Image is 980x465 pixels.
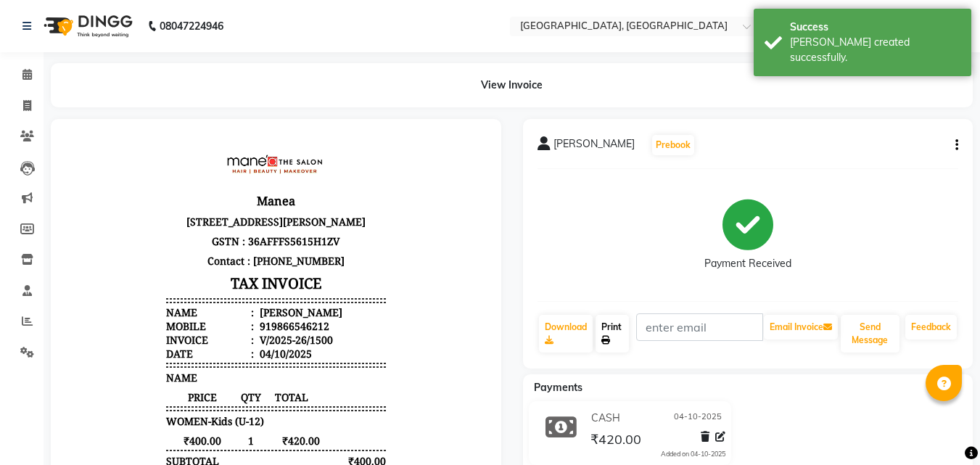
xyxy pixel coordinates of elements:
[263,337,321,351] div: ₹400.00
[263,321,321,334] div: ₹400.00
[704,256,791,271] div: Payment Received
[101,300,173,314] span: ₹400.00
[101,118,320,137] p: Contact : [PHONE_NUMBER]
[186,213,189,227] span: :
[101,172,189,186] div: Name
[101,78,320,98] p: [STREET_ADDRESS][PERSON_NAME]
[101,387,173,401] div: GRAND TOTAL
[101,354,155,368] div: ( )
[674,411,722,426] span: 04-10-2025
[101,186,189,199] div: Mobile
[790,35,960,65] div: Bill created successfully.
[101,98,320,118] p: GSTN : 36AFFFS5615H1ZV
[101,137,320,162] h3: TAX INVOICE
[186,199,189,213] span: :
[101,404,122,418] div: Paid
[173,257,197,271] span: QTY
[263,404,321,418] div: ₹420.00
[905,315,957,340] a: Feedback
[173,300,197,314] span: 1
[101,213,189,227] div: Date
[192,172,277,186] div: [PERSON_NAME]
[790,20,960,35] div: Success
[263,354,321,368] div: ₹10.00
[156,12,265,54] img: file_1704283539594.jpeg
[764,315,838,340] button: Email Invoice
[841,315,899,353] button: Send Message
[101,354,127,368] span: CGST
[101,444,320,458] div: Generated By : at 04/10/2025
[101,371,155,384] div: ( )
[101,237,132,251] span: NAME
[652,135,694,155] button: Prebook
[197,257,255,271] span: TOTAL
[101,281,199,295] span: WOMEN-Kids (U-12)
[160,6,223,46] b: 08047224946
[101,257,173,271] span: PRICE
[590,431,641,451] span: ₹420.00
[534,381,582,394] span: Payments
[101,371,126,384] span: SGST
[186,172,189,186] span: :
[37,6,136,46] img: logo
[197,300,255,314] span: ₹420.00
[636,313,763,341] input: enter email
[192,213,247,227] div: 04/10/2025
[263,387,321,401] div: ₹420.00
[553,136,635,157] span: [PERSON_NAME]
[192,186,264,199] div: 919866546212
[101,337,122,351] div: NET
[591,411,620,426] span: CASH
[101,199,189,213] div: Invoice
[263,371,321,384] div: ₹10.00
[101,321,154,334] div: SUBTOTAL
[661,449,725,459] div: Added on 04-10-2025
[131,355,152,368] span: 2.5%
[596,315,629,353] a: Print
[194,444,233,458] span: Santosh
[51,63,973,107] div: View Invoice
[101,57,320,78] h3: Manea
[130,371,151,384] span: 2.5%
[101,430,320,444] p: Please visit again !
[192,199,268,213] div: V/2025-26/1500
[186,186,189,199] span: :
[539,315,593,353] a: Download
